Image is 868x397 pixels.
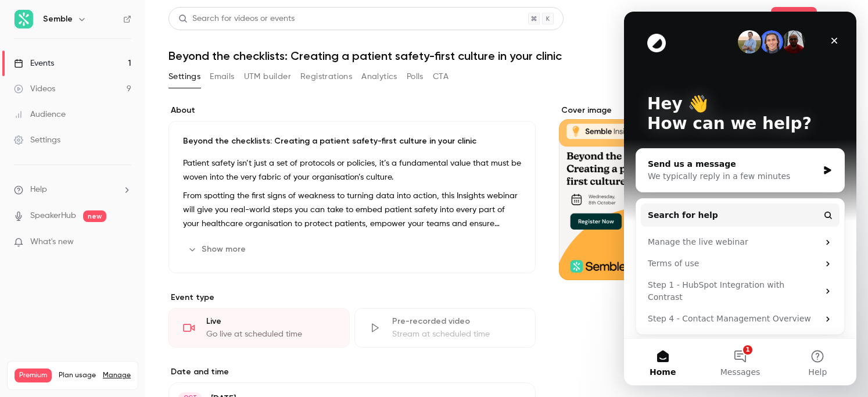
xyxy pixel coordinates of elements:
span: Plan usage [59,371,96,380]
button: Share [771,7,817,30]
h1: Beyond the checklists: Creating a patient safety-first culture in your clinic [168,49,845,63]
button: Registrations [300,67,352,86]
button: CTA [433,67,449,86]
label: Cover image [559,105,845,116]
button: Polls [407,67,424,86]
p: From spotting the first signs of weakness to turning data into action, this Insights webinar will... [183,189,521,231]
div: Stream at scheduled time [392,328,521,340]
span: new [83,210,106,222]
iframe: Intercom live chat [624,12,856,385]
img: Semble [15,10,33,28]
span: What's new [30,236,74,248]
a: Manage [103,371,131,380]
button: Show more [183,240,253,259]
div: Videos [14,83,55,95]
div: Events [14,58,54,69]
button: UTM builder [244,67,291,86]
p: Event type [168,292,536,303]
div: Pre-recorded videoStream at scheduled time [354,308,536,348]
label: About [168,105,536,116]
button: Emails [210,67,234,86]
p: Patient safety isn’t just a set of protocols or policies, it’s a fundamental value that must be w... [183,156,521,184]
section: Cover image [559,105,845,280]
div: Audience [14,109,66,120]
div: Live [206,316,335,327]
button: Settings [168,67,200,86]
a: SpeakerHub [30,210,76,222]
span: Help [30,184,47,196]
p: Beyond the checklists: Creating a patient safety-first culture in your clinic [183,135,521,147]
li: help-dropdown-opener [14,184,131,196]
span: Premium [15,369,52,382]
div: Search for videos or events [178,13,295,25]
label: Date and time [168,366,536,378]
div: Pre-recorded video [392,316,521,327]
div: Settings [14,134,60,146]
iframe: Noticeable Trigger [117,237,131,248]
div: LiveGo live at scheduled time [168,308,350,348]
button: Analytics [361,67,397,86]
div: Go live at scheduled time [206,328,335,340]
h6: Semble [43,13,73,25]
